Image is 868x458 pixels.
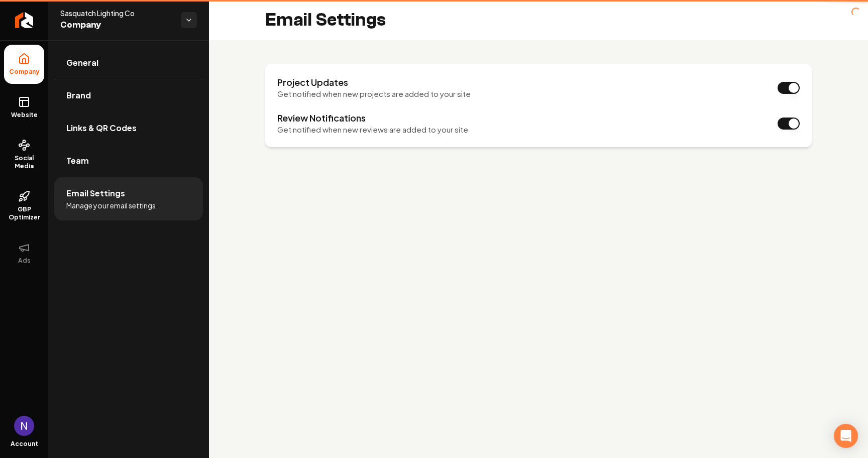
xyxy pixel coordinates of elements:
span: Manage your email settings. [66,200,158,210]
div: Open Intercom Messenger [834,424,858,448]
button: Ads [4,234,44,273]
span: General [66,57,98,69]
h2: Email Settings [265,10,386,30]
a: Website [4,88,44,127]
span: Email Settings [66,187,125,199]
span: Sasquatch Lighting Co [60,8,173,18]
span: Social Media [4,154,44,170]
span: Company [5,68,44,76]
span: Links & QR Codes [66,122,137,134]
a: GBP Optimizer [4,182,44,230]
button: Open user button [14,416,34,436]
a: Links & QR Codes [54,112,203,144]
a: General [54,47,203,79]
span: Website [7,111,42,119]
img: Rebolt Logo [15,12,34,28]
span: Ads [14,257,35,265]
span: Team [66,155,89,167]
a: Social Media [4,131,44,178]
p: Get notified when new reviews are added to your site [277,124,468,136]
h3: Project Updates [277,76,471,88]
span: Account [11,440,38,448]
span: Brand [66,89,91,101]
a: Brand [54,79,203,111]
span: Company [60,18,173,32]
a: Team [54,145,203,177]
img: Nick Richards [14,416,34,436]
span: GBP Optimizer [4,205,44,221]
p: Get notified when new projects are added to your site [277,88,471,100]
h3: Review Notifications [277,112,468,124]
